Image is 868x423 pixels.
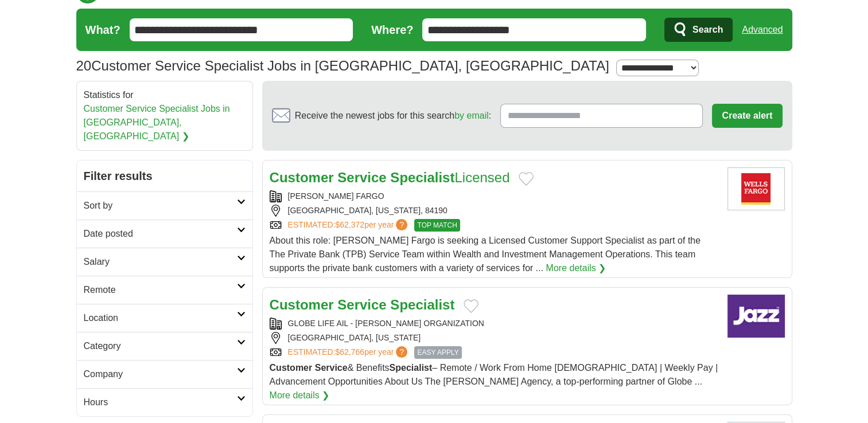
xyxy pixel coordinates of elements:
[84,311,237,325] h2: Location
[84,104,230,141] a: Customer Service Specialist Jobs in [GEOGRAPHIC_DATA], [GEOGRAPHIC_DATA] ❯
[546,261,606,275] a: More details ❯
[77,248,252,276] a: Salary
[77,220,252,248] a: Date posted
[396,219,407,230] span: ?
[84,283,237,297] h2: Remote
[664,18,733,42] button: Search
[727,295,785,338] img: Company logo
[77,191,252,220] a: Sort by
[270,236,700,273] span: About this role: [PERSON_NAME] Fargo is seeking a Licensed Customer Support Specialist as part of...
[390,297,454,312] strong: Specialist
[414,219,460,232] span: TOP MATCH
[84,395,237,409] h2: Hours
[270,170,334,185] strong: Customer
[288,219,410,232] a: ESTIMATED:$62,372per year?
[84,199,237,213] h2: Sort by
[464,299,478,313] button: Add to favorite jobs
[77,276,252,304] a: Remote
[337,170,386,185] strong: Service
[270,318,718,330] div: GLOBE LIFE AIL - [PERSON_NAME] ORGANIZATION
[270,332,718,344] div: [GEOGRAPHIC_DATA], [US_STATE]
[270,297,334,312] strong: Customer
[270,363,718,386] span: & Benefits – Remote / Work From Home [DEMOGRAPHIC_DATA] | Weekly Pay | Advancement Opportunities ...
[84,227,237,241] h2: Date posted
[288,191,384,201] a: [PERSON_NAME] FARGO
[270,363,313,373] strong: Customer
[371,21,413,38] label: Where?
[295,109,491,123] span: Receive the newest jobs for this search :
[454,111,489,120] a: by email
[270,389,330,402] a: More details ❯
[270,170,510,185] a: Customer Service SpecialistLicensed
[85,21,120,38] label: What?
[77,360,252,388] a: Company
[84,339,237,353] h2: Category
[77,332,252,360] a: Category
[335,220,364,229] span: $62,372
[396,346,407,358] span: ?
[84,88,246,143] div: Statistics for
[712,104,782,128] button: Create alert
[390,363,433,373] strong: Specialist
[76,56,92,76] span: 20
[337,297,386,312] strong: Service
[84,367,237,381] h2: Company
[270,297,455,312] a: Customer Service Specialist
[692,18,723,41] span: Search
[742,18,783,41] a: Advanced
[519,172,534,186] button: Add to favorite jobs
[77,388,252,416] a: Hours
[390,170,454,185] strong: Specialist
[77,304,252,332] a: Location
[270,205,718,217] div: [GEOGRAPHIC_DATA], [US_STATE], 84190
[335,347,364,357] span: $62,766
[76,58,609,73] h1: Customer Service Specialist Jobs in [GEOGRAPHIC_DATA], [GEOGRAPHIC_DATA]
[288,346,410,359] a: ESTIMATED:$62,766per year?
[727,167,785,210] img: Wells Fargo logo
[414,346,461,359] span: EASY APPLY
[315,363,348,373] strong: Service
[77,160,252,191] h2: Filter results
[84,255,237,269] h2: Salary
